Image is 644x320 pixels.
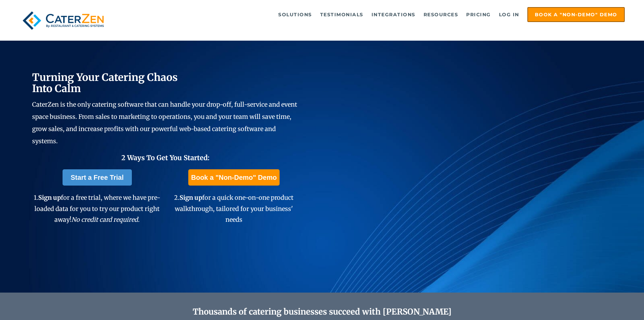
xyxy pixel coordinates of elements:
span: Turning Your Catering Chaos Into Calm [32,71,178,95]
span: CaterZen is the only catering software that can handle your drop-off, full-service and event spac... [32,101,297,145]
div: Navigation Menu [123,7,625,22]
h2: Thousands of catering businesses succeed with [PERSON_NAME] [65,307,580,317]
a: Log in [496,8,523,21]
a: Testimonials [317,8,367,21]
a: Start a Free Trial [63,169,132,186]
a: Book a "Non-Demo" Demo [188,169,279,186]
a: Resources [420,8,462,21]
span: 2. for a quick one-on-one product walkthrough, tailored for your business' needs [174,194,293,223]
a: Book a "Non-Demo" Demo [527,7,625,22]
span: 1. for a free trial, where we have pre-loaded data for you to try our product right away! [34,194,160,223]
a: Integrations [368,8,419,21]
img: caterzen [19,7,107,34]
a: Pricing [463,8,494,21]
em: No credit card required. [71,216,140,223]
span: 2 Ways To Get You Started: [121,153,210,162]
a: Solutions [275,8,315,21]
span: Sign up [38,194,61,201]
span: Sign up [180,194,202,201]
